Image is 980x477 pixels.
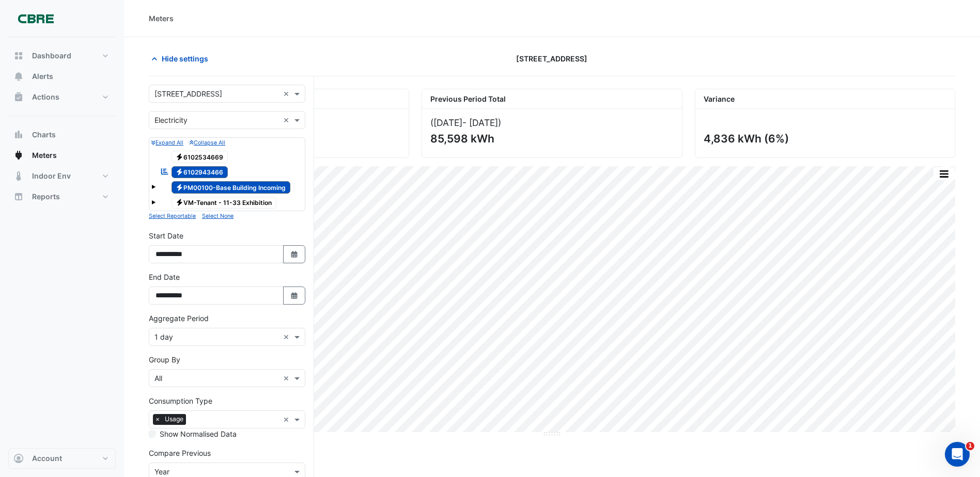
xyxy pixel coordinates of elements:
span: Meters [32,150,57,161]
label: Show Normalised Data [160,428,237,439]
button: Expand All [151,138,183,147]
span: × [153,414,162,424]
span: Clear [283,331,292,342]
div: Variance [695,89,955,109]
small: Expand All [151,139,183,146]
button: Reports [8,186,116,207]
app-icon: Charts [13,130,24,140]
span: Alerts [32,71,53,82]
span: 6102534669 [172,151,228,163]
div: 4,836 kWh (6%) [704,132,944,145]
span: Hide settings [162,53,208,64]
fa-icon: Electricity [176,183,183,191]
span: - [DATE] [462,117,498,128]
button: Dashboard [8,45,116,66]
button: More Options [934,167,954,180]
small: Select Reportable [149,213,196,219]
small: Collapse All [190,139,225,146]
label: Group By [149,354,180,365]
div: Previous Period Total [422,89,681,109]
button: Collapse All [190,138,225,147]
span: PM00100-Base Building Incoming [172,181,291,194]
label: End Date [149,272,180,282]
span: Actions [32,92,59,102]
label: Compare Previous [149,448,211,458]
button: Actions [8,87,116,107]
button: Account [8,448,116,469]
img: Company Logo [12,8,59,29]
app-icon: Indoor Env [13,171,24,181]
fa-icon: Electricity [176,168,183,176]
span: Charts [32,130,56,140]
div: ([DATE] ) [430,117,673,128]
div: Meters [149,13,174,24]
button: Indoor Env [8,166,116,186]
button: Select None [202,211,234,220]
span: [STREET_ADDRESS] [516,53,587,64]
span: Clear [283,414,292,425]
label: Start Date [149,230,183,241]
button: Alerts [8,66,116,87]
app-icon: Dashboard [13,51,24,61]
span: Clear [283,88,292,99]
span: VM-Tenant - 11-33 Exhibition [172,197,277,209]
app-icon: Actions [13,92,24,102]
span: Usage [162,414,186,424]
button: Hide settings [149,50,215,68]
button: Select Reportable [149,211,196,220]
label: Aggregate Period [149,313,209,324]
app-icon: Reports [13,192,24,202]
span: Account [32,453,62,464]
span: Reports [32,192,60,202]
small: Select None [202,213,234,219]
iframe: Intercom live chat [945,442,970,467]
button: Charts [8,124,116,145]
fa-icon: Select Date [290,291,299,300]
span: Clear [283,115,292,125]
span: 6102943466 [172,166,228,179]
label: Consumption Type [149,395,212,406]
app-icon: Meters [13,150,24,161]
span: Indoor Env [32,171,71,181]
fa-icon: Electricity [176,153,183,161]
fa-icon: Electricity [176,199,183,206]
fa-icon: Reportable [160,167,169,176]
fa-icon: Select Date [290,250,299,259]
app-icon: Alerts [13,71,24,82]
span: Clear [283,373,292,384]
div: 85,598 kWh [430,132,671,145]
span: Dashboard [32,51,71,61]
button: Meters [8,145,116,166]
span: 1 [966,442,974,450]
